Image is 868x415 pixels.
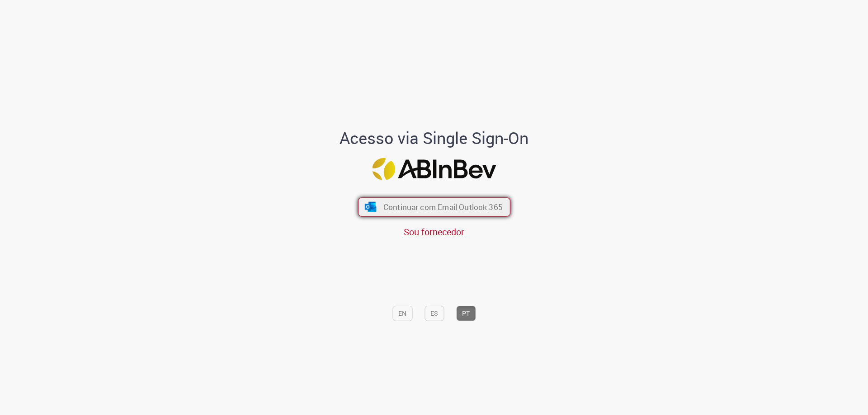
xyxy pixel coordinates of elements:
button: PT [456,306,476,321]
img: Logo ABInBev [372,158,496,180]
a: Sou fornecedor [404,226,464,238]
h1: Acesso via Single Sign-On [309,129,560,147]
button: EN [392,306,412,321]
img: ícone Azure/Microsoft 360 [364,202,377,212]
button: ícone Azure/Microsoft 360 Continuar com Email Outlook 365 [358,198,510,217]
span: Continuar com Email Outlook 365 [383,202,502,212]
button: ES [425,306,444,321]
